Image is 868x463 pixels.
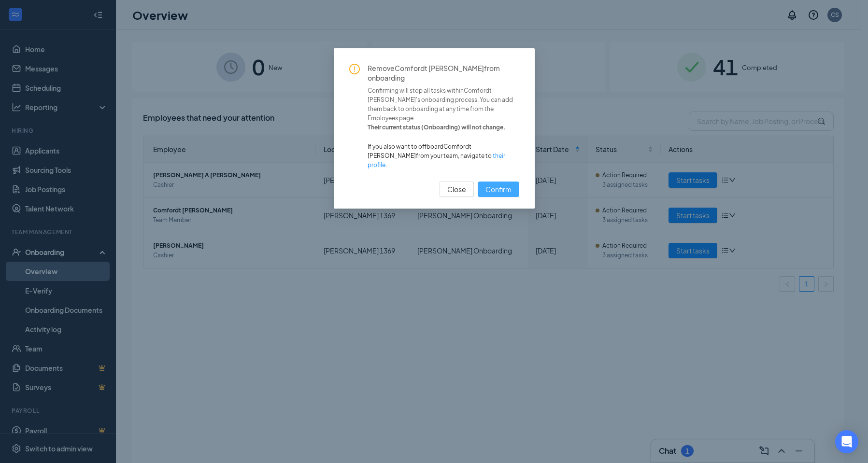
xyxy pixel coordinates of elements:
[440,182,474,197] button: Close
[368,142,519,170] span: If you also want to offboard Comfordt [PERSON_NAME] from your team, navigate to .
[368,86,519,123] span: Confirming will stop all tasks within Comfordt [PERSON_NAME] 's onboarding process. You can add t...
[478,182,519,197] button: Confirm
[485,184,512,195] span: Confirm
[368,64,519,83] span: Remove Comfordt [PERSON_NAME] from onboarding
[447,184,466,195] span: Close
[368,123,519,132] span: Their current status ( Onboarding ) will not change.
[835,430,858,453] div: Open Intercom Messenger
[349,64,360,74] span: exclamation-circle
